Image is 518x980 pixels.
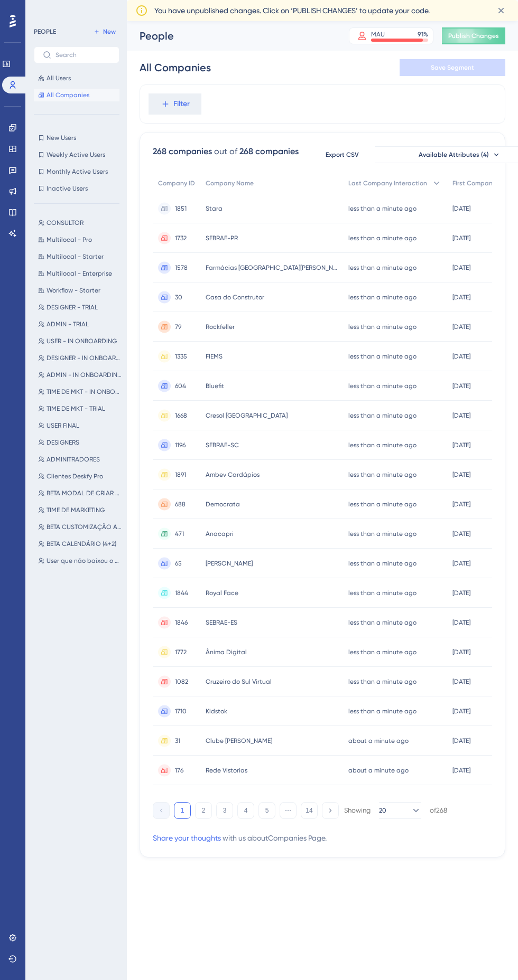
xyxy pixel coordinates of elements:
button: Export CSV [316,146,368,163]
time: less than a minute ago [348,205,417,212]
button: DESIGNER - TRIAL [34,301,126,314]
div: 268 companies [153,145,212,158]
div: with us about Companies Page . [153,832,327,844]
time: [DATE] [452,619,470,626]
button: 5 [258,802,275,819]
button: CONSULTOR [34,216,126,229]
span: TIME DE MARKETING [47,506,105,514]
span: Stara [206,204,223,213]
button: Clientes Deskfy Pro [34,470,126,483]
time: [DATE] [452,234,470,242]
time: [DATE] [452,589,470,597]
span: New [103,27,116,36]
span: ADMINITRADORES [47,455,100,464]
span: Multilocal - Pro [47,235,92,244]
span: Company Name [206,179,254,187]
button: User que não baixou o app [34,554,126,567]
div: People [140,29,322,43]
span: Publish Changes [448,32,499,40]
button: USER - IN ONBOARDING [34,335,126,347]
span: ADMIN - IN ONBOARDING [47,371,122,379]
span: SEBRAE-SC [206,441,239,449]
button: 4 [237,802,254,819]
button: Monthly Active Users [34,165,119,178]
span: All Users [47,74,71,82]
button: All Companies [34,89,119,101]
span: Clientes Deskfy Pro [47,472,103,480]
span: Rede Vistorias [206,766,247,775]
span: Monthly Active Users [47,167,108,176]
button: USER FINAL [34,419,126,432]
time: [DATE] [452,471,470,478]
button: Inactive Users [34,182,119,195]
time: [DATE] [452,501,470,508]
time: less than a minute ago [348,619,417,626]
button: BETA MODAL DE CRIAR TAREFA [34,487,126,500]
button: BETA CUSTOMIZAÇÃO AUTOMÁTICA (2+2) [34,521,126,533]
span: DESIGNER - TRIAL [47,303,98,312]
button: New Users [34,131,119,144]
button: ADMIN - IN ONBOARDING [34,369,126,381]
time: [DATE] [452,648,470,656]
button: Multilocal - Starter [34,250,126,263]
button: Publish Changes [442,27,505,44]
span: Save Segment [431,63,474,72]
div: of 268 [430,806,447,815]
div: out of [214,145,237,158]
span: 1851 [175,204,187,213]
time: [DATE] [452,205,470,212]
time: less than a minute ago [348,412,417,419]
span: Multilocal - Starter [47,252,104,261]
span: Company ID [158,179,195,187]
span: User que não baixou o app [47,557,122,565]
time: [DATE] [452,382,470,390]
span: Bluefit [206,382,224,390]
button: TIME DE MKT - IN ONBOARDING [34,385,126,398]
div: MAU [371,30,385,39]
button: 3 [216,802,233,819]
span: Cresol [GEOGRAPHIC_DATA] [206,411,288,420]
time: less than a minute ago [348,264,417,271]
button: DESIGNERS [34,436,126,449]
span: SEBRAE-ES [206,618,237,627]
button: Filter [149,93,201,115]
time: [DATE] [452,737,470,745]
time: less than a minute ago [348,560,417,567]
span: Clube [PERSON_NAME] [206,737,272,745]
time: [DATE] [452,530,470,538]
button: Workflow - Starter [34,284,126,297]
time: less than a minute ago [348,294,417,301]
button: DESIGNER - IN ONBOARDING [34,352,126,364]
div: 91 % [418,30,428,39]
time: [DATE] [452,678,470,685]
span: 1578 [175,263,188,272]
span: BETA MODAL DE CRIAR TAREFA [47,489,122,497]
span: Cruzeiro do Sul Virtual [206,677,272,686]
time: less than a minute ago [348,648,417,656]
button: TIME DE MKT - TRIAL [34,402,126,415]
span: DESIGNER - IN ONBOARDING [47,354,122,362]
button: Weekly Active Users [34,148,119,161]
span: CONSULTOR [47,219,84,227]
time: [DATE] [452,441,470,449]
span: You have unpublished changes. Click on ‘PUBLISH CHANGES’ to update your code. [154,4,430,17]
time: less than a minute ago [348,678,417,685]
span: 1891 [175,470,186,479]
span: ADMIN - TRIAL [47,320,89,328]
span: Farmácias [GEOGRAPHIC_DATA][PERSON_NAME] [206,263,338,272]
span: Multilocal - Enterprise [47,269,112,278]
time: [DATE] [452,294,470,301]
button: Save Segment [400,59,505,76]
span: Inactive Users [47,184,88,193]
button: 1 [174,802,191,819]
time: less than a minute ago [348,471,417,478]
span: USER FINAL [47,421,79,430]
button: Multilocal - Enterprise [34,267,126,280]
time: less than a minute ago [348,382,417,390]
span: 79 [175,323,181,331]
span: 1732 [175,234,187,242]
time: [DATE] [452,264,470,271]
span: 1196 [175,441,186,449]
span: Democrata [206,500,240,508]
div: 268 companies [239,145,299,158]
